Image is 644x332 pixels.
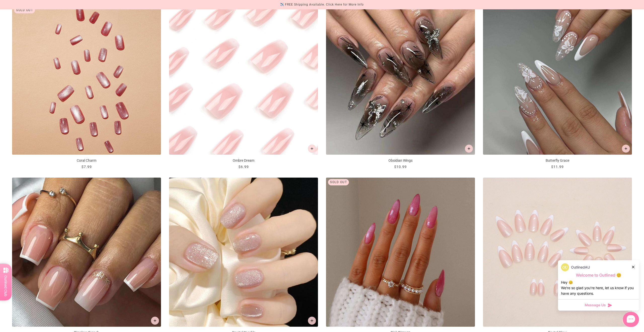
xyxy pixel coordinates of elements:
p: Ombre Dream [169,158,318,163]
p: Obsidian Wings [326,158,475,163]
a: Butterfly Grace [483,6,632,170]
p: Welcome to Outlined 😊 [561,273,636,278]
button: Add to cart [465,145,473,153]
button: Add to cart [308,145,316,153]
span: $6.99 [238,165,249,169]
p: OutlinedAU [571,264,590,270]
div: Sold out [328,179,349,185]
span: $11.99 [551,165,564,169]
p: Butterfly Grace [483,158,632,163]
button: Add to cart [622,145,630,153]
a: Coral Charm [12,6,161,170]
img: data:image/png;base64,iVBORw0KGgoAAAANSUhEUgAAACQAAAAkCAYAAADhAJiYAAAAAXNSR0IArs4c6QAAArdJREFUWEf... [561,263,569,271]
span: Message Us [585,303,606,308]
img: Coral Charm-Press on Manicure-Outlined [12,6,161,155]
div: Sold out [14,7,35,13]
a: Ombre Dream [169,6,318,170]
button: Add to cart [622,317,630,325]
button: Add to cart [308,317,316,325]
a: Obsidian Wings [326,6,475,170]
span: $7.99 [82,165,92,169]
div: Hey 😊 We‘re so glad you’re here, let us know if you have any questions. [561,280,636,296]
p: Coral Charm [12,158,161,163]
div: ✈️ FREE Shipping Available. Click Here for More Info [280,2,364,7]
button: Add to cart [151,317,159,325]
span: $10.99 [394,165,407,169]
